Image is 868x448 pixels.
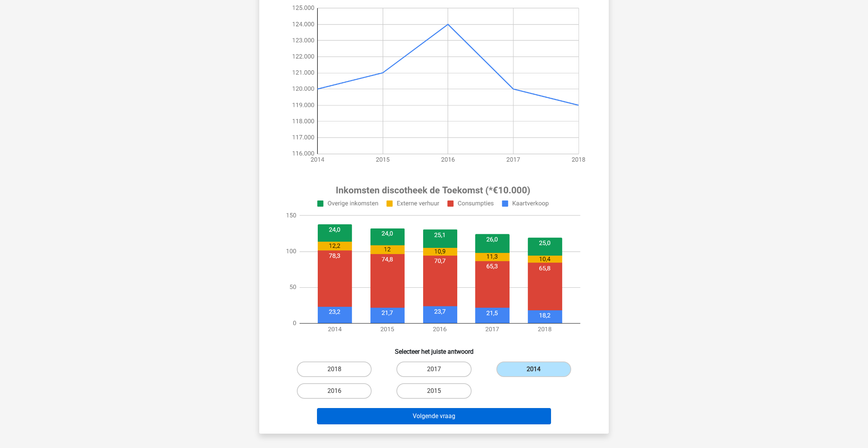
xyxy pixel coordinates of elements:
[496,362,571,377] label: 2014
[317,408,551,424] button: Volgende vraag
[297,362,372,377] label: 2018
[396,383,471,399] label: 2015
[396,362,471,377] label: 2017
[297,383,372,399] label: 2016
[272,342,596,355] h6: Selecteer het juiste antwoord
